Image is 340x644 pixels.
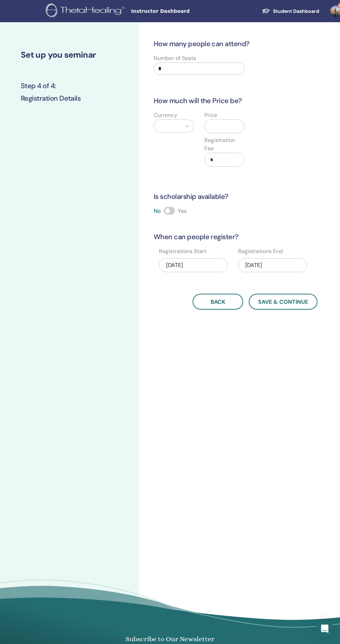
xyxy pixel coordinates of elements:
img: graduation-cap-white.svg [262,8,270,14]
label: Currency [154,111,177,119]
span: No [154,207,161,215]
a: Student Dashboard [256,5,325,18]
h3: Step 4 of 4 : [21,81,118,91]
label: Number of Seats [154,54,196,62]
span: Yes [178,207,187,215]
label: Registrations End [238,247,283,256]
div: [DATE] [159,258,228,272]
div: [DATE] [238,258,307,272]
button: Back [193,294,243,310]
button: Save & Continue [249,294,317,310]
h4: Subscribe to Our Newsletter [90,635,250,643]
div: Open Intercom Messenger [316,620,333,637]
span: Back [211,298,225,306]
label: Registrations Start [159,247,206,256]
label: Price [204,111,217,119]
h2: Set up you seminar [21,50,118,60]
h3: Registration Details [21,93,118,103]
span: Save & Continue [258,298,308,306]
label: Registration Fee [204,136,245,153]
span: Instructor Dashboard [131,8,235,15]
img: logo.png [46,3,127,19]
